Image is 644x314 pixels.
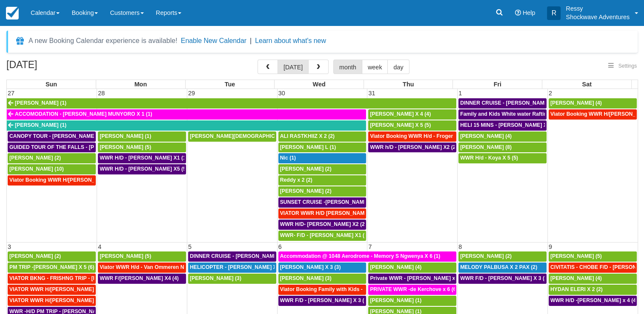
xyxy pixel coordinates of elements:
span: [PERSON_NAME] (10) [9,166,64,172]
span: PRIVATE WWR -de Kerchove x 6 (6) [370,286,458,292]
span: WWR H/d - Koya X 5 (5) [460,155,518,161]
a: [PERSON_NAME] (4) [368,263,456,273]
span: [PERSON_NAME] (8) [460,144,512,150]
span: 1 [458,90,463,97]
a: [PERSON_NAME] (3) [188,274,276,284]
a: WWR H/D- [PERSON_NAME] X2 (2) [278,220,366,230]
span: 2 [548,90,553,97]
span: ALI RASTKHIIZ X 2 (2) [280,133,335,139]
a: WWR H/d - Koya X 5 (5) [458,153,547,163]
span: [PERSON_NAME] (5) [100,253,151,259]
span: HELI 15 MINS - [PERSON_NAME] X4 (4) [460,122,558,128]
span: PM TRIP -[PERSON_NAME] X 5 (6) [9,264,94,270]
a: [PERSON_NAME] X 3 (3) [278,263,366,273]
a: [PERSON_NAME] (5) [98,143,186,153]
span: [PERSON_NAME] X 5 (5) [370,122,431,128]
a: WWR H/D - [PERSON_NAME] X1 (1) [98,153,186,163]
span: [PERSON_NAME] (3) [190,275,241,281]
a: HELI 15 MINS - [PERSON_NAME] X4 (4) [458,120,547,131]
a: WWR F/D - [PERSON_NAME] X 3 (3) [458,274,547,284]
a: CANOPY TOUR - [PERSON_NAME] X5 (5) [8,131,96,142]
h2: [DATE] [6,60,114,75]
span: 3 [7,243,12,250]
span: Help [523,9,535,16]
span: [PERSON_NAME] (2) [280,166,332,172]
span: [PERSON_NAME] (2) [460,253,512,259]
a: VIATOR WWR H/D [PERSON_NAME] 4 (4) [278,208,366,219]
span: Sat [582,81,591,88]
span: [PERSON_NAME] X 4 (4) [370,111,431,117]
a: [PERSON_NAME] (4) [549,274,637,284]
span: Reddy x 2 (2) [280,177,312,183]
a: [PERSON_NAME] (1) [7,120,366,131]
span: [PERSON_NAME] L (1) [280,144,336,150]
span: Viator WWR H/d - Van Ommeren Nick X 4 (4) [100,264,208,270]
div: R [547,6,561,20]
span: WWR- F/D - [PERSON_NAME] X1 (1) [280,232,369,238]
a: [PERSON_NAME] (8) [458,143,547,153]
span: [PERSON_NAME] (2) [9,155,61,161]
a: [PERSON_NAME] (3) [278,274,366,284]
a: [PERSON_NAME] L (1) [278,143,366,153]
span: [PERSON_NAME] (4) [370,264,421,270]
span: VIATOR WWR H/[PERSON_NAME] 2 (2) [9,286,106,292]
span: Nic (1) [280,155,296,161]
a: [PERSON_NAME] (2) [8,251,96,262]
a: HELICOPTER - [PERSON_NAME] X 3 (3) [188,263,276,273]
span: Viator Booking WWR H/d - Froger Julien X1 (1) [370,133,485,139]
a: [PERSON_NAME] (2) [8,153,96,163]
a: SUNSET CRUISE -[PERSON_NAME] X2 (2) [278,197,366,208]
a: VIATOR WWR H/[PERSON_NAME] 2 (2) [8,296,96,306]
i: Help [515,10,521,16]
span: [PERSON_NAME] (1) [15,100,66,106]
a: WWR- F/D - [PERSON_NAME] X1 (1) [278,231,366,241]
span: VIATOR WWR H/[PERSON_NAME] 2 (2) [9,297,106,303]
span: Viator Booking Family with Kids - [PERSON_NAME] 4 (4) [280,286,420,292]
a: [PERSON_NAME] (5) [98,251,186,262]
span: 8 [458,243,463,250]
a: MELODY PALBUSA X 2 PAX (2) [458,263,547,273]
span: Private WWR - [PERSON_NAME] x1 (1) [370,275,466,281]
a: ACCOMODATION - [PERSON_NAME] MUNYORO X 1 (1) [7,109,366,120]
a: WWR F/[PERSON_NAME] X4 (4) [98,274,186,284]
span: Accommodation @ 1048 Aerodrome - Memory S Ngwenya X 6 (1) [280,253,441,259]
span: [PERSON_NAME] (1) [15,122,66,128]
span: | [250,37,252,44]
span: Settings [618,63,637,69]
a: [PERSON_NAME] X 5 (5) [368,120,456,131]
a: [PERSON_NAME] (2) [458,251,547,262]
span: Sun [46,81,57,88]
a: VIATOR BKNG - FRISHNG TRIP - [PERSON_NAME] X 5 (4) [8,274,96,284]
span: 28 [97,90,106,97]
span: DINNER CRUISE - [PERSON_NAME] X3 (3) [190,253,295,259]
span: WWR F/[PERSON_NAME] X4 (4) [100,275,179,281]
span: WWR H/D -[PERSON_NAME] x 4 (4) [550,297,638,303]
span: WWR H/D- [PERSON_NAME] X2 (2) [280,221,366,227]
a: [PERSON_NAME] (1) [7,98,456,108]
a: [PERSON_NAME] (5) [549,251,637,262]
span: Mon [135,81,147,88]
a: [PERSON_NAME] (2) [278,186,366,197]
span: SUNSET CRUISE -[PERSON_NAME] X2 (2) [280,199,385,205]
span: 5 [187,243,192,250]
span: VIATOR WWR H/D [PERSON_NAME] 4 (4) [280,210,382,216]
button: Enable New Calendar [181,37,246,45]
a: Family and Kids White water Rafting - [PERSON_NAME] X4 (4) [458,109,547,120]
a: HYDAN ELERI X 2 (2) [549,285,637,295]
span: ACCOMODATION - [PERSON_NAME] MUNYORO X 1 (1) [15,111,152,117]
a: Reddy x 2 (2) [278,175,366,186]
a: [PERSON_NAME] (4) [458,131,547,142]
span: [PERSON_NAME] (4) [460,133,512,139]
a: PRIVATE WWR -de Kerchove x 6 (6) [368,285,456,295]
span: 6 [278,243,283,250]
span: Viator Booking WWR H/[PERSON_NAME] [PERSON_NAME][GEOGRAPHIC_DATA] (1) [9,177,220,183]
p: Ressy [566,4,630,13]
span: WWR F/D - [PERSON_NAME] X 3 (3) [280,297,369,303]
span: 4 [97,243,102,250]
a: Viator Booking WWR H/[PERSON_NAME] 4 (4) [549,109,637,120]
a: Accommodation @ 1048 Aerodrome - Memory S Ngwenya X 6 (1) [278,251,456,262]
a: DINNER CRUISE - [PERSON_NAME] X3 (3) [188,251,276,262]
span: 30 [278,90,286,97]
span: HYDAN ELERI X 2 (2) [550,286,603,292]
a: DINNER CRUISE - [PERSON_NAME] X4 (4) [458,98,547,108]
